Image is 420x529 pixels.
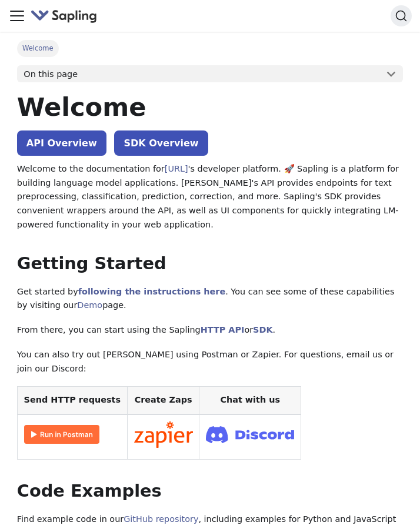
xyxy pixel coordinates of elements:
[31,8,102,25] a: Sapling.aiSapling.ai
[17,130,106,156] a: API Overview
[17,253,403,274] h2: Getting Started
[77,300,102,310] a: Demo
[114,130,208,156] a: SDK Overview
[17,65,403,83] button: On this page
[17,323,403,337] p: From there, you can start using the Sapling or .
[206,423,294,447] img: Join Discord
[24,425,99,444] img: Run in Postman
[17,481,403,502] h2: Code Examples
[17,40,403,56] nav: Breadcrumbs
[8,7,26,25] button: Toggle navigation bar
[124,514,198,524] a: GitHub repository
[165,164,188,173] a: [URL]
[17,348,403,376] p: You can also try out [PERSON_NAME] using Postman or Zapier. For questions, email us or join our D...
[31,8,98,25] img: Sapling.ai
[17,40,59,56] span: Welcome
[199,387,301,414] th: Chat with us
[17,387,127,414] th: Send HTTP requests
[253,325,272,334] a: SDK
[17,162,403,232] p: Welcome to the documentation for 's developer platform. 🚀 Sapling is a platform for building lang...
[17,91,403,123] h1: Welcome
[134,421,193,448] img: Connect in Zapier
[391,5,412,26] button: Search (Command+K)
[17,285,403,313] p: Get started by . You can see some of these capabilities by visiting our page.
[201,325,245,334] a: HTTP API
[127,387,199,414] th: Create Zaps
[78,287,225,296] a: following the instructions here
